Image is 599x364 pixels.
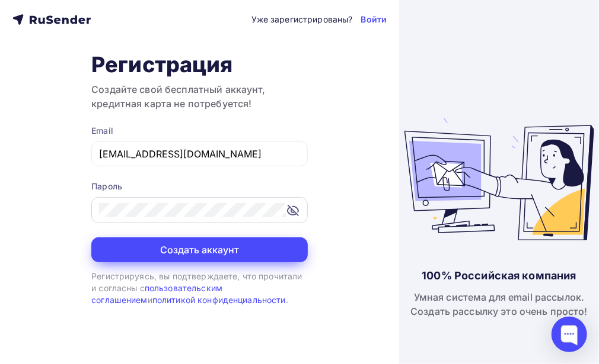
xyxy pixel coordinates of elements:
div: Уже зарегистрированы? [251,14,353,25]
div: Умная система для email рассылок. Создать рассылку это очень просто! [410,290,588,318]
a: политикой конфиденциальности [152,295,286,305]
a: Войти [361,14,387,25]
div: Пароль [91,181,308,192]
div: Регистрируясь, вы подтверждаете, что прочитали и согласны с и . [91,270,308,307]
h1: Регистрация [91,51,308,78]
a: пользовательским соглашением [91,283,222,305]
div: Email [91,125,308,137]
h3: Создайте свой бесплатный аккаунт, кредитная карта не потребуется! [91,82,308,111]
input: Укажите свой email [99,147,300,161]
div: 100% Российская компания [422,269,576,283]
button: Создать аккаунт [91,237,308,262]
